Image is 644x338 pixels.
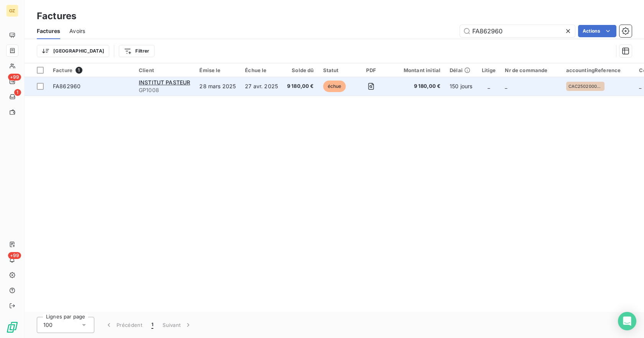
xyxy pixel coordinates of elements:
div: Litige [482,67,496,73]
span: 1 [14,89,21,96]
div: Échue le [245,67,278,73]
a: 1 [6,91,18,103]
h3: Factures [37,9,76,23]
div: Nr de commande [505,67,557,73]
button: Actions [578,25,616,37]
button: 1 [147,317,158,333]
input: Rechercher [460,25,575,37]
td: 150 jours [445,77,477,96]
span: _ [488,83,490,89]
span: _ [639,83,641,89]
span: 9 180,00 € [394,82,440,90]
span: 100 [43,321,53,329]
a: +99 [6,75,18,87]
span: _ [505,83,507,89]
button: Précédent [100,317,147,333]
div: Open Intercom Messenger [618,312,636,330]
div: Statut [323,67,348,73]
div: accountingReference [566,67,630,73]
span: FA862960 [53,83,80,89]
div: Client [139,67,190,73]
span: 1 [76,67,82,74]
span: Avoirs [69,27,85,35]
div: Montant initial [394,67,440,73]
span: Facture [53,67,72,73]
td: 27 avr. 2025 [240,77,283,96]
span: 9 180,00 € [287,82,314,90]
button: [GEOGRAPHIC_DATA] [37,45,109,57]
img: Logo LeanPay [6,321,18,333]
span: échue [323,81,346,92]
span: CAC250200049 [568,84,602,89]
span: Factures [37,27,60,35]
span: INSTITUT PASTEUR [139,79,190,86]
td: 28 mars 2025 [195,77,240,96]
span: +99 [8,74,21,81]
div: Émise le [199,67,236,73]
div: PDF [357,67,385,73]
div: OZ [6,5,18,17]
span: 1 [151,321,153,329]
div: Délai [450,67,472,73]
span: +99 [8,252,21,259]
span: GP1008 [139,86,190,94]
button: Suivant [158,317,197,333]
button: Filtrer [119,45,154,57]
div: Solde dû [287,67,314,73]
